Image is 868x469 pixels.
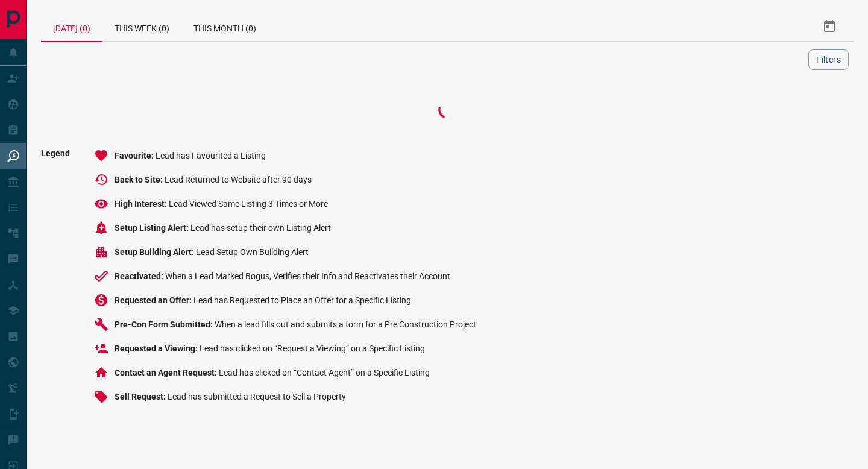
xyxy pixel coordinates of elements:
span: Contact an Agent Request [115,368,219,377]
span: Sell Request [115,392,168,401]
span: Lead has submitted a Request to Sell a Property [168,392,346,401]
span: Lead Setup Own Building Alert [196,247,309,257]
button: Select Date Range [815,12,844,41]
span: When a lead fills out and submits a form for a Pre Construction Project [215,319,476,329]
span: Setup Building Alert [115,247,196,257]
span: Legend [41,148,70,414]
span: Favourite [115,151,156,160]
span: Back to Site [115,175,165,184]
button: Filters [808,49,849,70]
span: Reactivated [115,271,165,281]
div: Loading [387,98,508,122]
span: Lead has clicked on “Request a Viewing” on a Specific Listing [200,344,425,353]
span: Setup Listing Alert [115,223,190,233]
div: [DATE] (0) [41,12,102,42]
span: High Interest [115,199,169,209]
span: Lead has Requested to Place an Offer for a Specific Listing [193,295,411,305]
div: This Week (0) [102,12,181,41]
span: Requested an Offer [115,295,193,305]
span: Lead Viewed Same Listing 3 Times or More [169,199,328,209]
span: Lead has setup their own Listing Alert [190,223,331,233]
span: Requested a Viewing [115,344,200,353]
span: Pre-Con Form Submitted [115,319,215,329]
div: This Month (0) [181,12,268,41]
span: When a Lead Marked Bogus, Verifies their Info and Reactivates their Account [165,271,450,281]
span: Lead Returned to Website after 90 days [165,175,312,184]
span: Lead has Favourited a Listing [156,151,266,160]
span: Lead has clicked on “Contact Agent” on a Specific Listing [219,368,430,377]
